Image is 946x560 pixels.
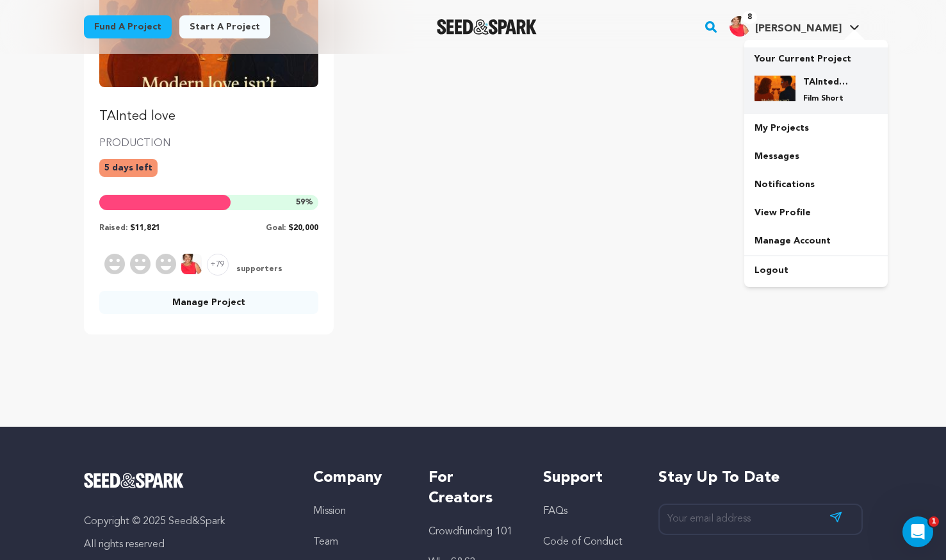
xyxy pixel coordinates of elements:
[130,254,151,274] img: Supporter Image
[428,468,518,509] h5: For Creators
[658,504,863,535] input: Your email address
[730,16,842,37] div: Lisa S.'s Profile
[104,254,125,274] img: Supporter Image
[727,13,862,40] span: Lisa S.'s Profile
[727,13,862,37] a: Lisa S.'s Profile
[179,15,270,38] a: Start a project
[744,199,888,227] a: View Profile
[744,256,888,284] a: Logout
[84,473,288,488] a: Seed&Spark Homepage
[99,291,319,314] a: Manage Project
[929,516,939,527] span: 1
[744,142,888,170] a: Messages
[744,227,888,255] a: Manage Account
[543,506,567,516] a: FAQs
[296,197,313,208] span: %
[130,224,160,232] span: $11,821
[234,264,282,276] span: supporters
[288,224,318,232] span: $20,000
[803,76,849,88] h4: TAInted love
[755,24,842,34] span: [PERSON_NAME]
[99,224,127,232] span: Raised:
[156,254,176,274] img: Supporter Image
[296,199,305,206] span: 59
[313,506,346,516] a: Mission
[99,159,158,177] p: 5 days left
[428,527,512,537] a: Crowdfunding 101
[84,15,172,38] a: Fund a project
[730,16,750,37] img: picture.jpeg
[437,19,537,35] a: Seed&Spark Homepage
[658,468,863,488] h5: Stay up to date
[84,537,288,552] p: All rights reserved
[543,468,632,488] h5: Support
[313,537,338,547] a: Team
[754,47,877,65] p: Your Current Project
[313,468,402,488] h5: Company
[543,537,623,547] a: Code of Conduct
[754,76,795,101] img: a34227d343bd5fe1.jpg
[902,516,933,547] iframe: Intercom live chat
[266,224,286,232] span: Goal:
[437,19,537,35] img: Seed&Spark Logo Dark Mode
[181,254,202,274] img: Supporter Image
[803,94,849,104] p: Film Short
[744,114,888,142] a: My Projects
[742,11,757,24] span: 8
[84,514,288,529] p: Copyright © 2025 Seed&Spark
[744,170,888,199] a: Notifications
[754,47,877,114] a: Your Current Project TAInted love Film Short
[99,108,319,126] p: TAInted love
[99,136,319,151] p: PRODUCTION
[84,473,184,488] img: Seed&Spark Logo
[207,254,229,276] span: +79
